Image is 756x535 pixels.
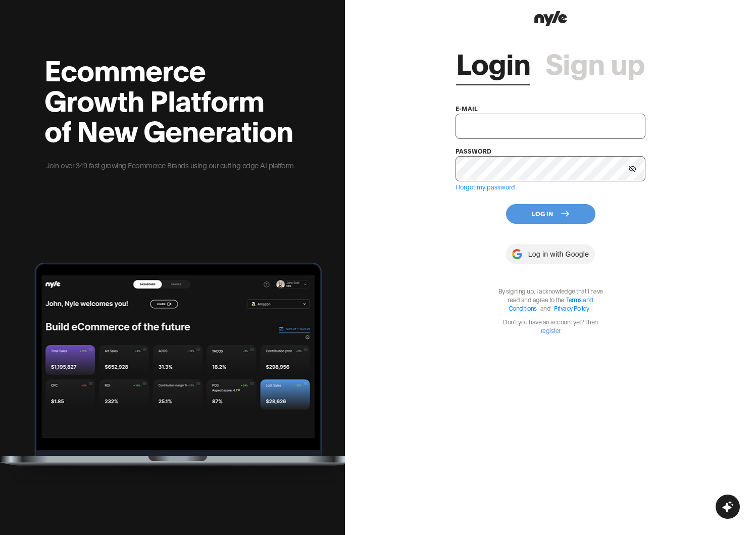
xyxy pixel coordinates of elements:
a: Login [456,47,530,77]
a: Sign up [545,47,645,77]
span: and [538,304,553,312]
label: password [456,147,491,155]
a: Terms and Conditions [509,296,593,312]
p: Join over 349 fast growing Ecommerce Brands using our cutting edge AI platform [44,160,295,171]
a: I forgot my password [456,183,515,190]
p: Don't you have an account yet? Then [492,317,609,334]
p: By signing up, I acknowledge that I have read and agree to the . [492,286,609,312]
a: register [541,326,561,334]
label: e-mail [456,105,478,112]
button: Log In [506,204,595,224]
button: Log in with Google [506,244,595,264]
h2: Ecommerce Growth Platform of New Generation [44,54,295,144]
a: Privacy Policy [554,304,589,312]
